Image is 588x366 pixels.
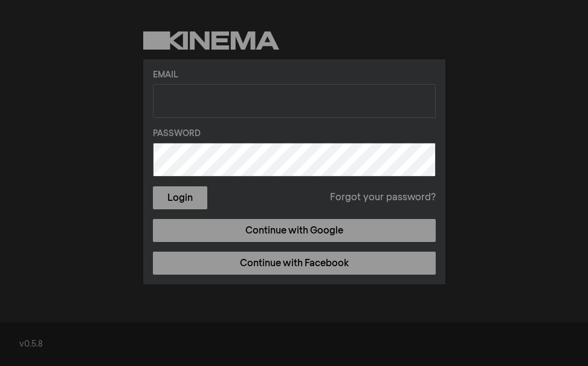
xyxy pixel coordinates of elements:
a: Forgot your password? [330,191,436,205]
a: Continue with Google [153,219,436,242]
div: v0.5.8 [19,338,569,351]
button: Login [153,186,207,209]
a: Continue with Facebook [153,252,436,275]
label: Email [153,69,436,82]
label: Password [153,128,436,140]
